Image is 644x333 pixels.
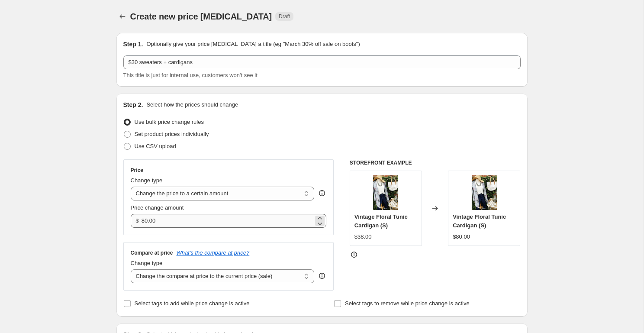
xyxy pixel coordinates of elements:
[142,214,313,228] input: 80.00
[116,10,129,23] button: Price change jobs
[135,143,176,149] span: Use CSV upload
[177,249,250,256] button: What's the compare at price?
[135,119,204,125] span: Use bulk price change rules
[136,217,139,224] span: $
[368,175,403,210] img: Screen-Shot-2019-08-15-at-1.43.26-PM-317141_80x.png
[467,175,502,210] img: Screen-Shot-2019-08-15-at-1.43.26-PM-317141_80x.png
[453,213,506,229] span: Vintage Floral Tunic Cardigan (S)
[146,40,360,48] p: Optionally give your price [MEDICAL_DATA] a title (eg "March 30% off sale on boots")
[131,167,143,174] h3: Price
[131,177,163,184] span: Change type
[135,131,209,137] span: Set product prices individually
[123,55,521,69] input: 30% off holiday sale
[279,13,290,20] span: Draft
[350,159,521,166] h6: STOREFRONT EXAMPLE
[354,213,408,229] span: Vintage Floral Tunic Cardigan (S)
[146,100,238,109] p: Select how the prices should change
[131,204,184,211] span: Price change amount
[131,249,173,256] h3: Compare at price
[318,272,326,280] div: help
[123,40,143,48] h2: Step 1.
[345,300,470,307] span: Select tags to remove while price change is active
[453,233,470,241] div: $80.00
[318,189,326,197] div: help
[123,100,143,109] h2: Step 2.
[131,260,163,266] span: Change type
[354,233,372,241] div: $38.00
[135,300,250,307] span: Select tags to add while price change is active
[130,12,272,21] span: Create new price [MEDICAL_DATA]
[123,72,258,78] span: This title is just for internal use, customers won't see it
